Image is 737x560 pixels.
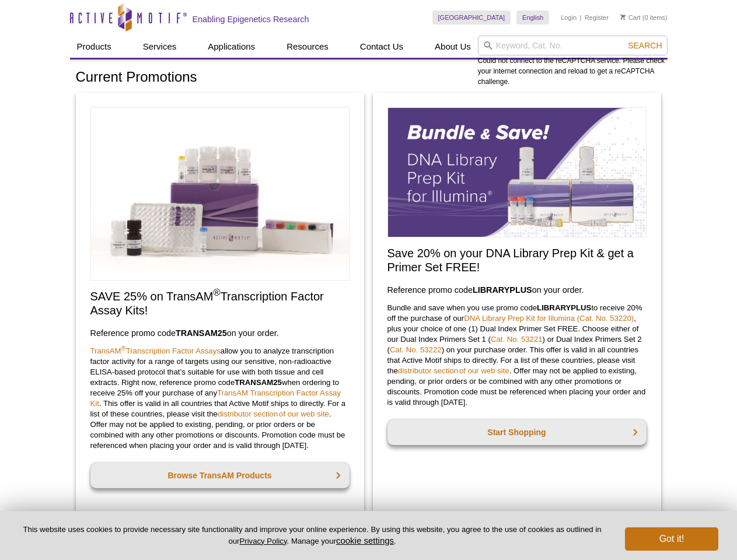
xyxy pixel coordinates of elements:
[398,366,509,375] a: distributor section of our web site
[193,14,309,24] h2: Enabling Epigenetics Research
[387,303,647,408] p: Bundle and save when you use promo code to receive 20% off the purchase of our , plus your choice...
[516,10,549,24] a: English
[387,246,647,274] h2: Save 20% on your DNA Library Prep Kit & get a Primer Set FREE!
[90,107,350,281] img: Save on TransAM
[70,36,118,58] a: Products
[537,303,591,312] strong: LIBRARYPLUS
[280,36,336,58] a: Resources
[390,345,442,354] a: Cat. No. 53222
[625,527,718,551] button: Got it!
[432,10,511,24] a: [GEOGRAPHIC_DATA]
[90,388,341,408] a: TransAM Transcription Factor Assay Kit
[620,10,668,24] li: (0 items)
[201,36,262,58] a: Applications
[478,36,668,87] div: Could not connect to the reCAPTCHA service. Please check your internet connection and reload to g...
[90,326,350,340] h3: Reference promo code on your order.
[561,13,577,22] a: Login
[473,285,532,295] strong: LIBRARYPLUS
[620,14,626,20] img: Your Cart
[90,289,350,317] h2: SAVE 25% on TransAM Transcription Factor Assay Kits!
[628,41,662,50] span: Search
[19,524,606,547] p: This website uses cookies to provide necessary site functionality and improve your online experie...
[387,419,647,445] a: Start Shopping
[235,378,282,387] strong: TRANSAM25
[90,463,350,488] a: Browse TransAM Products
[90,346,221,355] a: TransAM®Transcription Factor Assays
[585,13,609,22] a: Register
[387,107,647,237] img: Save on our DNA Library Prep Kit
[353,36,410,58] a: Contact Us
[176,328,227,338] strong: TRANSAM25
[218,409,329,418] a: distributor section of our web site
[239,537,287,545] a: Privacy Policy
[213,287,220,298] sup: ®
[491,335,543,344] a: Cat. No. 53221
[580,10,582,24] li: |
[336,535,394,545] button: cookie settings
[428,36,478,58] a: About Us
[90,346,350,451] p: allow you to analyze transcription factor activity for a range of targets using our sensitive, no...
[136,36,184,58] a: Services
[76,69,662,86] h1: Current Promotions
[624,40,665,51] button: Search
[620,13,641,22] a: Cart
[464,314,634,323] a: DNA Library Prep Kit for Illumina (Cat. No. 53220)
[478,36,668,55] input: Keyword, Cat. No.
[387,283,647,297] h3: Reference promo code on your order.
[121,344,126,351] sup: ®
